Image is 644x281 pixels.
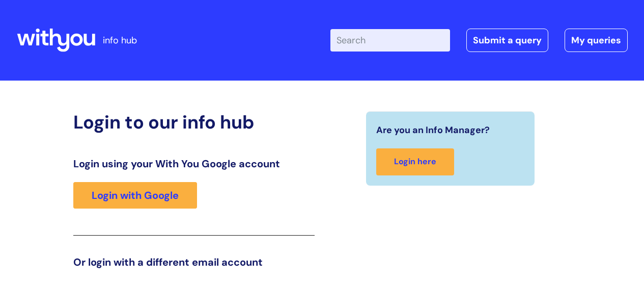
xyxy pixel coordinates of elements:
[376,148,454,175] a: Login here
[376,122,490,138] span: Are you an Info Manager?
[466,29,548,52] a: Submit a query
[73,182,197,209] a: Login with Google
[73,158,315,170] h3: Login using your With You Google account
[565,29,628,52] a: My queries
[73,256,315,268] h3: Or login with a different email account
[73,111,315,133] h2: Login to our info hub
[330,29,450,52] input: Search
[103,32,137,48] p: info hub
